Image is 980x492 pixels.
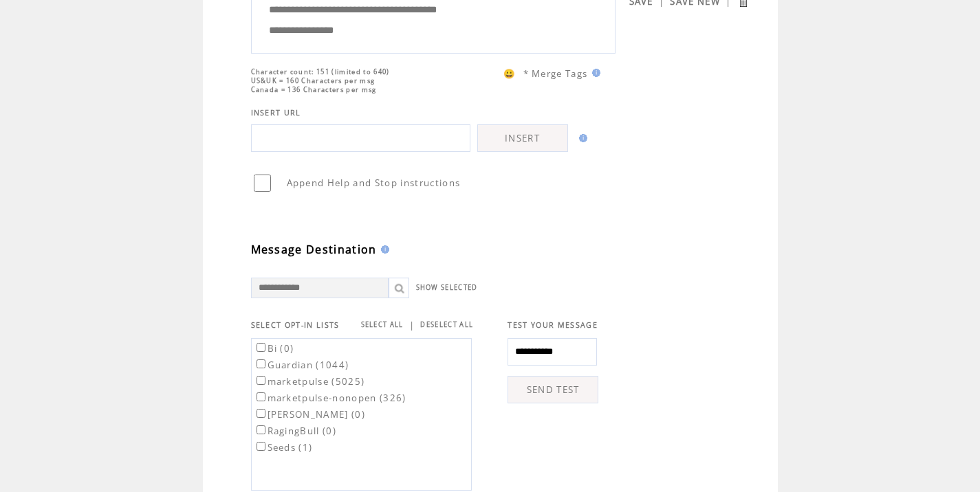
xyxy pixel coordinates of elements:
[257,359,265,368] input: Guardian (1044)
[254,425,337,437] label: RagingBull (0)
[588,69,600,77] img: help.gif
[508,376,598,403] a: SEND TEST
[477,124,568,152] a: INSERT
[251,320,340,330] span: SELECT OPT-IN LISTS
[254,392,406,404] label: marketpulse-nonopen (326)
[257,376,265,385] input: marketpulse (5025)
[523,67,588,80] span: * Merge Tags
[287,177,461,189] span: Append Help and Stop instructions
[257,442,265,451] input: Seeds (1)
[251,108,301,118] span: INSERT URL
[257,409,265,418] input: [PERSON_NAME] (0)
[254,375,365,388] label: marketpulse (5025)
[257,343,265,352] input: Bi (0)
[254,441,313,454] label: Seeds (1)
[409,319,415,331] span: |
[251,85,377,94] span: Canada = 136 Characters per msg
[254,408,366,421] label: [PERSON_NAME] (0)
[377,245,389,254] img: help.gif
[251,67,390,76] span: Character count: 151 (limited to 640)
[508,320,598,330] span: TEST YOUR MESSAGE
[257,425,265,434] input: RagingBull (0)
[254,359,349,371] label: Guardian (1044)
[361,320,404,329] a: SELECT ALL
[416,283,478,292] a: SHOW SELECTED
[251,76,375,85] span: US&UK = 160 Characters per msg
[420,320,473,329] a: DESELECT ALL
[575,134,587,142] img: help.gif
[254,342,294,355] label: Bi (0)
[503,67,516,80] span: 😀
[251,242,377,257] span: Message Destination
[257,392,265,401] input: marketpulse-nonopen (326)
